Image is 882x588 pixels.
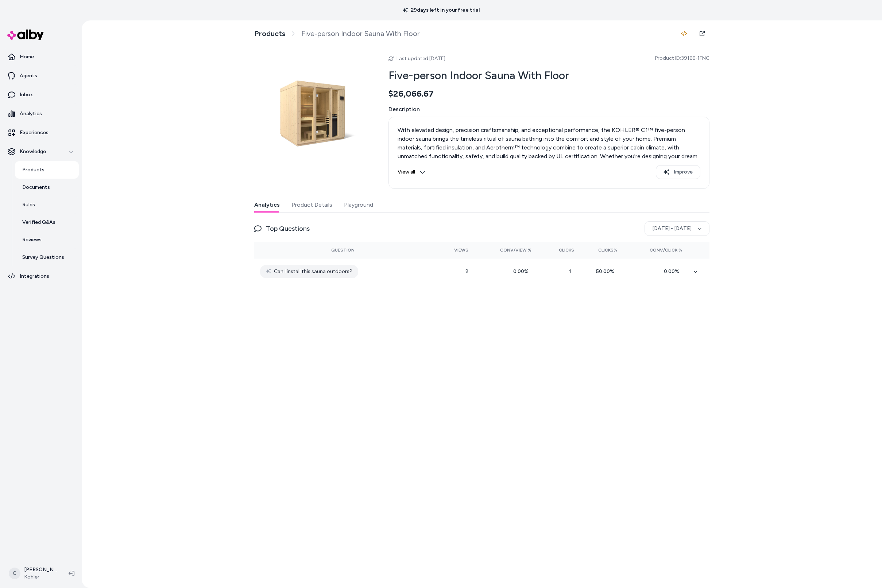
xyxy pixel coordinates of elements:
[20,148,46,155] p: Knowledge
[22,219,55,226] p: Verified Q&As
[3,143,79,160] button: Knowledge
[3,67,79,85] a: Agents
[301,29,419,38] span: Five-person Indoor Sauna With Floor
[15,196,79,214] a: Rules
[543,244,575,256] button: Clicks
[20,273,49,280] p: Integrations
[7,30,44,40] img: alby Logo
[398,165,425,179] button: View all
[331,247,355,253] span: Question
[437,244,469,256] button: Views
[500,247,531,253] span: Conv/View %
[20,129,49,136] p: Experiences
[480,244,531,256] button: Conv/View %
[656,165,700,179] button: Improve
[664,268,682,274] span: 0.00 %
[15,161,79,179] a: Products
[388,105,709,114] span: Description
[266,223,310,234] span: Top Questions
[396,55,445,62] span: Last updated [DATE]
[15,214,79,231] a: Verified Q&As
[655,55,709,62] span: Product ID: 39166-1FNC
[22,201,35,209] p: Rules
[20,110,42,117] p: Analytics
[331,244,355,256] button: Question
[291,198,332,212] button: Product Details
[254,198,280,212] button: Analytics
[344,198,373,212] button: Playground
[598,247,617,253] span: Clicks%
[569,268,574,274] span: 1
[4,562,63,585] button: C[PERSON_NAME]Kohler
[3,268,79,285] a: Integrations
[22,166,45,174] p: Products
[650,247,682,253] span: Conv/Click %
[9,568,20,579] span: C
[388,69,709,82] h2: Five-person Indoor Sauna With Floor
[254,50,371,166] img: aai17730_rgb
[254,29,419,38] nav: breadcrumb
[254,29,285,38] a: Products
[15,179,79,196] a: Documents
[20,72,37,79] p: Agents
[3,124,79,141] a: Experiences
[22,236,42,244] p: Reviews
[454,247,468,253] span: Views
[645,221,709,236] button: [DATE] - [DATE]
[398,7,484,14] p: 29 days left in your free trial
[22,184,50,191] p: Documents
[22,254,64,261] p: Survey Questions
[3,48,79,66] a: Home
[274,267,352,276] span: Can I install this sauna outdoors?
[465,268,468,274] span: 2
[388,88,434,99] span: $26,066.67
[559,247,574,253] span: Clicks
[24,573,57,581] span: Kohler
[3,105,79,122] a: Analytics
[586,244,617,256] button: Clicks%
[596,268,617,274] span: 50.00 %
[15,231,79,249] a: Reviews
[24,566,57,573] p: [PERSON_NAME]
[15,249,79,266] a: Survey Questions
[20,53,34,61] p: Home
[513,268,531,274] span: 0.00 %
[3,86,79,104] a: Inbox
[20,91,33,98] p: Inbox
[629,244,682,256] button: Conv/Click %
[398,126,700,178] p: With elevated design, precision craftsmanship, and exceptional performance, the KOHLER® C1™ five-...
